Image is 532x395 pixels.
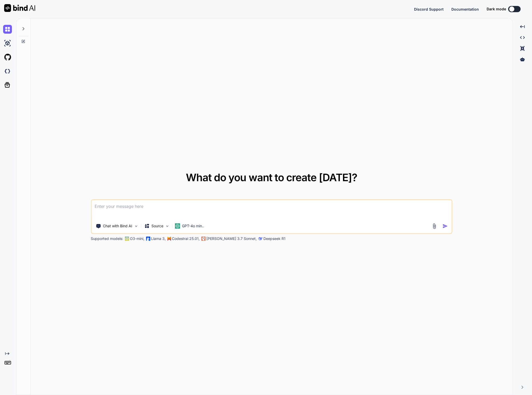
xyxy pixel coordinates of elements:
[3,67,12,76] img: darkCloudIdeIcon
[443,223,448,229] img: icon
[487,6,506,12] span: Dark mode
[414,6,444,12] button: Discord Support
[151,223,163,229] p: Source
[186,171,357,184] span: What do you want to create [DATE]?
[451,7,479,11] span: Documentation
[182,223,204,229] p: GPT-4o min..
[431,223,437,229] img: attachment
[165,224,169,228] img: Pick Models
[3,53,12,62] img: githubLight
[167,237,171,240] img: Mistral-AI
[172,236,200,241] p: Codestral 25.01,
[134,224,138,228] img: Pick Tools
[4,4,35,12] img: Bind AI
[3,39,12,48] img: ai-studio
[91,236,123,241] p: Supported models:
[130,236,144,241] p: O3-mini,
[3,25,12,34] img: chat
[206,236,257,241] p: [PERSON_NAME] 3.7 Sonnet,
[451,6,479,12] button: Documentation
[414,7,444,11] span: Discord Support
[258,237,262,241] img: claude
[263,236,285,241] p: Deepseek R1
[201,237,205,241] img: claude
[175,223,180,229] img: GPT-4o mini
[125,237,129,241] img: GPT-4
[146,237,150,241] img: Llama2
[103,223,132,229] p: Chat with Bind AI
[151,236,166,241] p: Llama 3,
